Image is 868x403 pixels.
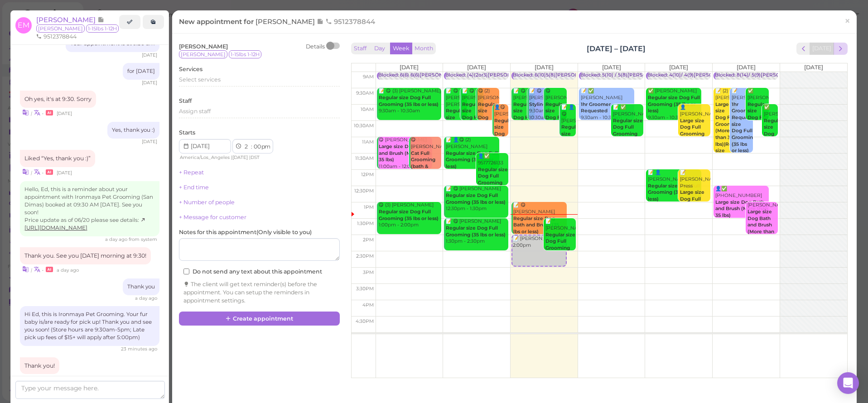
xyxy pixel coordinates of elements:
a: + End time [179,184,209,191]
div: Blocked: 6(10)5(8)[PERSON_NAME],[PERSON_NAME] • appointment [513,72,678,79]
b: Styling [529,101,546,107]
b: Regular size Dog Full Grooming (35 lbs or less) [446,225,506,238]
span: 1pm [364,204,374,210]
span: EM [15,17,32,34]
i: | [31,110,32,116]
a: [PERSON_NAME] [36,15,104,24]
div: 📝 😋 [PERSON_NAME] 9:30am - 10:30am [513,88,535,154]
div: 😋 (3) [PERSON_NAME] 1:00pm - 2:00pm [378,202,441,229]
div: • [20,374,159,384]
span: 10am [361,106,374,112]
span: 4pm [362,302,374,308]
span: 10/01/2025 12:59pm [121,346,157,352]
button: prev [796,43,810,55]
span: New appointment for [179,17,377,26]
div: 📝 😋 [PERSON_NAME] 9:30am - 10:30am [529,88,550,121]
i: | [31,170,32,176]
div: 📝 👤[PERSON_NAME] Full grooming shower and haircut 12:00pm - 1:00pm [647,169,701,223]
div: Blocked: (4)(2or3)[PERSON_NAME],[PERSON_NAME] • appointment [445,72,610,79]
span: Note [97,15,104,24]
span: 2:30pm [356,253,374,259]
span: [DATE] [535,64,554,71]
div: Blocked: 4(10)/ 4(9)[PERSON_NAME] • appointment [647,72,772,79]
div: 😋 (2) [PERSON_NAME] 9:30am - 10:30am [477,88,499,168]
span: 9am [363,74,374,80]
div: Oh yes, it's at 9:30. Sorry [20,91,96,108]
div: 📝 [PERSON_NAME] Press 12:00pm - 1:00pm [680,169,710,236]
span: [DATE] [669,64,688,71]
span: Select services [179,76,221,83]
span: America/Los_Angeles [180,154,230,160]
div: Blocked: 5(10) / 5(8)[PERSON_NAME],[PERSON_NAME] • appointment [580,72,750,79]
span: Note [317,17,325,26]
div: 📝 😋 [PERSON_NAME] 9:30am - 10:30am [462,88,483,154]
div: Open Intercom Messenger [837,372,859,394]
span: [DATE] [467,64,486,71]
b: Large size Dog Bath and Brush (More than 35 lbs) [747,209,774,241]
span: [PERSON_NAME] [179,43,228,50]
b: Regular size Dog Full Grooming (35 lbs or less) [446,150,498,169]
div: 📝 ✅ [PERSON_NAME] 9:30am - 10:30am [580,88,634,121]
span: [DATE] [804,64,823,71]
div: 👤✅ [PHONE_NUMBER] 12:30pm - 1:30pm [715,186,769,225]
div: Hi Ed, this is Ironmaya Pet Grooming. Your fur baby is/are ready for pick up! Thank you and see y... [20,306,159,346]
b: Regular size Dog Full Grooming (35 lbs or less) [379,209,439,221]
span: 9512378844 [325,17,375,26]
span: 09/19/2025 10:51am [142,80,157,86]
b: Large size Dog Full Grooming (More than 35 lbs) [680,118,707,150]
a: + Number of people [179,199,235,206]
span: 09/19/2025 10:52am [57,110,72,116]
label: Staff [179,97,192,105]
div: 📝 😋 [PERSON_NAME] 1:30pm - 2:30pm [445,218,508,245]
span: 12pm [361,172,374,178]
b: Regular size Dog Full Grooming (35 lbs or less) [545,101,570,140]
div: • [20,167,159,177]
div: Thank you [123,278,159,295]
div: ✅ [PERSON_NAME] 9:30am - 10:30am [747,88,769,154]
span: DST [251,154,260,160]
div: Details [306,43,325,51]
b: Large size Dog Bath and Brush (More than 35 lbs) [715,199,768,218]
b: Regular size Dog Bath and Brush (35 lbs or less) [494,118,513,177]
i: | [31,267,32,273]
div: [PERSON_NAME] 1:00pm - 2:00pm [747,202,778,255]
span: from system [129,236,157,242]
div: ✅ [PERSON_NAME] 9:30am - 10:30am [647,88,701,121]
li: 9512378844 [34,33,79,41]
div: • [20,108,159,117]
b: Regular size Dog Full Grooming (35 lbs or less) [446,192,506,205]
span: 11:30am [355,155,374,161]
div: Liked “Yes, thank you :)” [20,150,95,167]
span: 1-15lbs 1-12H [229,50,261,58]
span: [DATE] [737,64,756,71]
b: Regular size Dog Bath and Brush (35 lbs or less) [513,216,559,235]
span: 9:30am [356,90,374,96]
button: [DATE] [810,43,834,55]
span: [PERSON_NAME] [256,17,317,26]
label: Do not send any text about this appointment [183,268,322,276]
span: 09/30/2025 10:58am [105,236,129,242]
div: for [DATE] [123,63,159,80]
span: [PERSON_NAME] [36,24,85,33]
div: Hello, Ed, this is a reminder about your appointment with Ironmaya Pet Grooming (San Dimas) booke... [20,181,159,236]
span: 09/19/2025 10:51am [142,52,157,58]
span: 09/19/2025 11:00am [57,170,72,176]
span: 11am [362,139,374,145]
button: Staff [351,43,369,55]
span: 09/30/2025 11:36am [135,295,157,301]
b: Regular size Dog Full Grooming (35 lbs or less) [648,183,700,202]
b: Regular size Dog Full Grooming (35 lbs or less) [764,118,788,170]
div: Thank you! [20,357,59,374]
b: 1hr Groomer Requested|Regular size Dog Full Grooming (35 lbs or less) [732,101,779,154]
span: 2pm [363,237,374,243]
div: 📝 😋 (3) [PERSON_NAME] 9:30am - 10:30am [378,88,441,115]
div: 👤[PERSON_NAME] 10:00am - 11:00am [680,104,710,164]
b: Regular size Dog Full Grooming (35 lbs or less) [379,95,439,107]
span: 3:30pm [356,286,374,292]
b: Regular size Dog Full Grooming (35 lbs or less) [462,101,487,140]
button: next [834,43,848,55]
div: The client will get text reminder(s) before the appointment. You can setup the reminders in appoi... [183,280,335,305]
b: 1hr Groomer Requested [581,101,611,114]
button: Week [390,43,412,55]
button: Day [369,43,391,55]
